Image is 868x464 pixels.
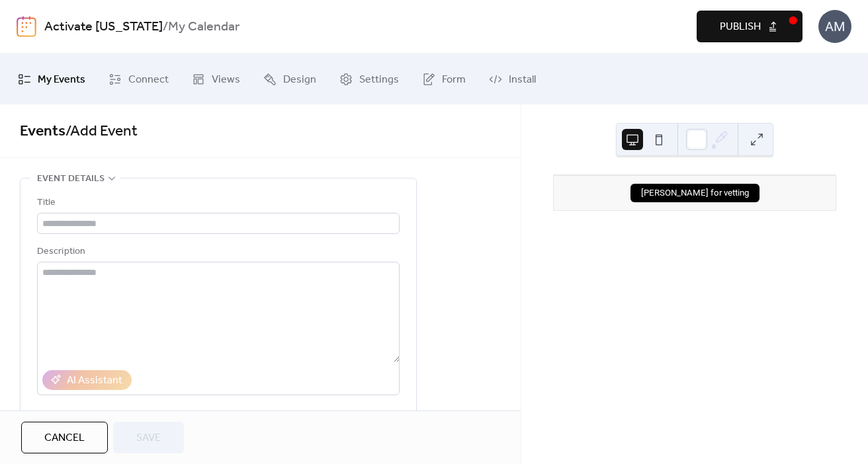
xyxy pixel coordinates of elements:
span: My Events [38,69,85,90]
div: Title [37,195,397,211]
span: Install [509,69,536,90]
span: Event details [37,171,105,187]
span: Design [283,69,316,90]
span: / Add Event [65,117,138,146]
div: Description [37,244,397,260]
button: Publish [697,11,803,42]
b: / [163,15,168,40]
a: Connect [99,59,179,99]
button: Cancel [21,422,108,453]
span: Views [212,69,240,90]
span: Connect [128,69,169,90]
div: AM [818,10,851,43]
a: Events [20,117,65,146]
a: Settings [329,59,409,99]
a: Views [182,59,250,99]
a: My Events [8,59,95,99]
a: Design [253,59,326,99]
img: logo [17,16,36,37]
b: My Calendar [168,15,239,40]
span: Settings [359,69,399,90]
span: Form [442,69,466,90]
a: Form [412,59,476,99]
span: Publish [720,19,761,35]
button: [PERSON_NAME] for vetting [630,184,759,202]
a: Activate [US_STATE] [44,15,163,40]
a: Install [479,59,546,99]
span: Cancel [44,430,85,446]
